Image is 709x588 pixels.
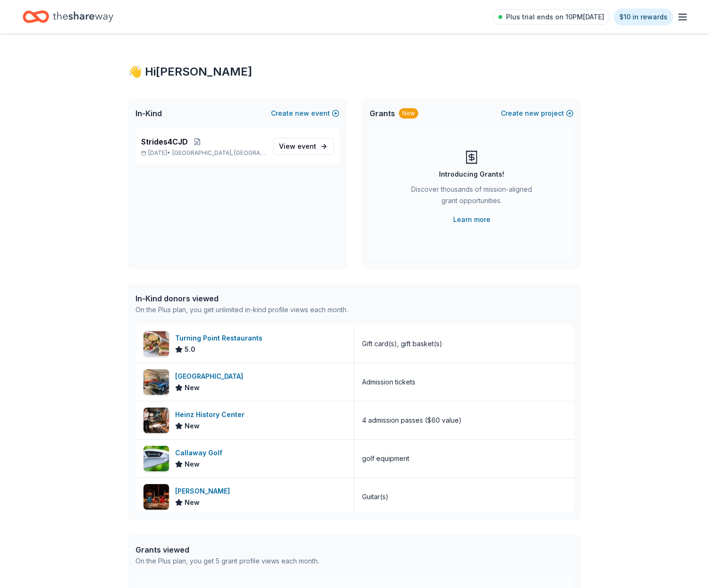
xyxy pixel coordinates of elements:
[141,149,265,157] p: [DATE] •
[399,108,418,119] div: New
[143,484,169,510] img: Image for Gibson
[135,544,319,555] div: Grants viewed
[295,108,309,119] span: new
[493,9,610,25] a: Plus trial ends on 10PM[DATE]
[506,11,604,23] span: Plus trial ends on 10PM[DATE]
[185,344,195,355] span: 5.0
[362,376,415,388] div: Admission tickets
[362,491,388,503] div: Guitar(s)
[172,149,265,157] span: [GEOGRAPHIC_DATA], [GEOGRAPHIC_DATA]
[185,382,200,393] span: New
[143,369,169,395] img: Image for AACA Museum
[185,497,200,508] span: New
[362,415,462,426] div: 4 admission passes ($60 value)
[23,6,113,28] a: Home
[271,108,339,119] button: Createnewevent
[135,555,319,567] div: On the Plus plan, you get 5 grant profile views each month.
[525,108,539,119] span: new
[143,408,169,433] img: Image for Heinz History Center
[297,142,316,150] span: event
[175,447,226,459] div: Callaway Golf
[279,141,316,152] span: View
[175,409,248,420] div: Heinz History Center
[143,331,169,357] img: Image for Turning Point Restaurants
[175,332,266,344] div: Turning Point Restaurants
[141,136,188,147] span: Strides4CJD
[273,138,334,155] a: View event
[135,293,348,304] div: In-Kind donors viewed
[439,169,504,180] div: Introducing Grants!
[135,304,348,315] div: On the Plus plan, you get unlimited in-kind profile views each month.
[614,9,673,26] a: $10 in rewards
[362,453,409,464] div: golf equipment
[128,64,581,79] div: 👋 Hi [PERSON_NAME]
[135,108,162,119] span: In-Kind
[453,214,490,225] a: Learn more
[143,446,169,471] img: Image for Callaway Golf
[407,184,536,210] div: Discover thousands of mission-aligned grant opportunities.
[501,108,574,119] button: Createnewproject
[175,486,234,497] div: [PERSON_NAME]
[185,420,200,432] span: New
[185,459,200,470] span: New
[370,108,395,119] span: Grants
[362,338,442,349] div: Gift card(s), gift basket(s)
[175,371,247,382] div: [GEOGRAPHIC_DATA]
